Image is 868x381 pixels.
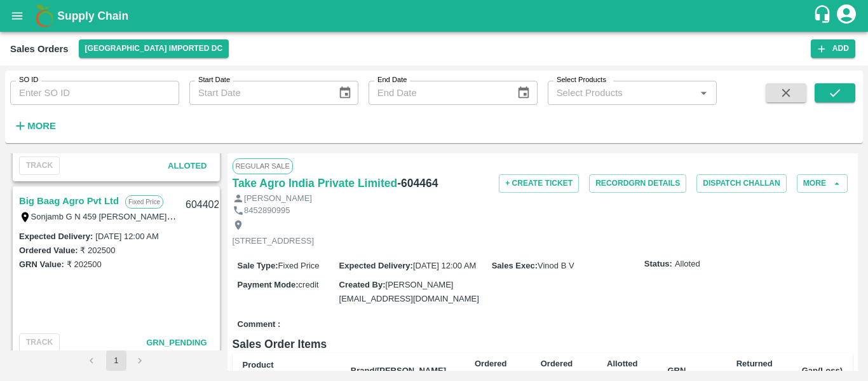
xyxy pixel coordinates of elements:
nav: pagination navigation [80,350,153,371]
span: Vinod B V [538,261,574,270]
input: End Date [369,81,507,105]
input: Select Products [552,85,692,101]
p: [STREET_ADDRESS] [233,235,315,247]
span: Regular Sale [233,158,293,174]
p: [PERSON_NAME] [244,193,312,205]
div: customer-support [813,4,835,27]
button: open drawer [3,1,32,31]
label: Created By : [339,280,386,289]
input: Start Date [189,81,328,105]
button: More [10,115,59,137]
button: + Create Ticket [499,174,579,193]
span: Fixed Price [278,261,320,270]
p: Fixed Price [125,195,163,209]
button: Choose date [512,81,536,105]
label: Start Date [198,75,230,85]
input: Enter SO ID [10,81,179,105]
span: Alloted [168,161,207,170]
button: Open [695,85,712,101]
button: Select DC [79,39,229,58]
p: 8452890995 [244,205,290,217]
label: ₹ 202500 [80,246,115,255]
label: Ordered Value: [19,246,78,255]
label: Select Products [557,75,606,85]
label: [DATE] 12:00 AM [95,232,158,241]
b: Gap(Loss) [802,366,843,375]
span: [PERSON_NAME][EMAIL_ADDRESS][DOMAIN_NAME] [339,280,479,303]
a: Big Baag Agro Pvt Ltd [19,193,119,209]
button: RecordGRN Details [589,174,686,193]
label: Expected Delivery : [19,232,93,241]
button: Add [811,39,855,58]
label: Sonjamb G N 459 [PERSON_NAME] , Nashik [GEOGRAPHIC_DATA], [GEOGRAPHIC_DATA], [GEOGRAPHIC_DATA], [... [31,211,682,221]
h6: Sales Order Items [233,335,853,353]
strong: More [27,121,56,131]
label: Sale Type : [238,261,278,270]
label: Expected Delivery : [339,261,413,270]
button: page 1 [106,350,126,371]
span: [DATE] 12:00 AM [413,261,476,270]
label: ₹ 202500 [67,260,102,269]
label: Payment Mode : [238,280,299,289]
label: GRN Value: [19,260,64,269]
label: Comment : [238,319,281,331]
span: GRN_Pending [146,338,207,347]
b: GRN [667,366,686,375]
b: Product [243,360,274,370]
label: End Date [377,75,407,85]
h6: - 604464 [397,174,438,192]
label: SO ID [19,75,38,85]
label: Status: [644,258,672,270]
a: Take Agro India Private Limited [233,174,398,192]
button: More [797,174,848,193]
button: Dispatch Challan [696,174,787,193]
button: Choose date [333,81,357,105]
b: Supply Chain [57,10,128,22]
span: credit [299,280,319,289]
a: Supply Chain [57,7,813,25]
div: 604402 [178,190,227,220]
b: Brand/[PERSON_NAME] [351,366,446,375]
div: account of current user [835,3,858,29]
span: Alloted [675,258,700,270]
img: logo [32,3,57,29]
div: Sales Orders [10,41,69,57]
label: Sales Exec : [492,261,538,270]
